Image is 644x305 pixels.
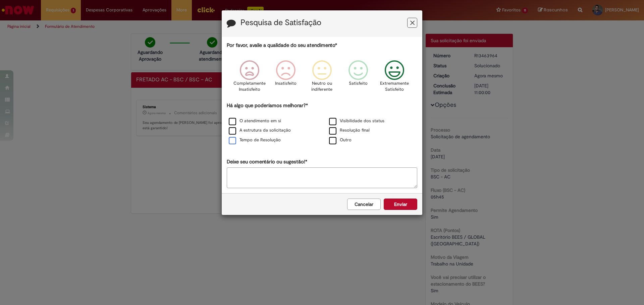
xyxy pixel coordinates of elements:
[275,80,297,87] p: Insatisfeito
[305,55,339,101] div: Neutro ou indiferente
[384,199,417,210] button: Enviar
[310,80,334,93] p: Neutro ou indiferente
[329,127,370,134] label: Resolução final
[229,118,281,124] label: O atendimento em si
[377,55,412,101] div: Extremamente Satisfeito
[229,137,281,143] label: Tempo de Resolução
[227,158,307,165] label: Deixe seu comentário ou sugestão!*
[233,80,266,93] p: Completamente Insatisfeito
[227,42,337,49] label: Por favor, avalie a qualidade do seu atendimento*
[349,80,368,87] p: Satisfeito
[347,199,381,210] button: Cancelar
[227,102,417,145] div: Há algo que poderíamos melhorar?*
[240,18,321,27] label: Pesquisa de Satisfação
[329,137,352,143] label: Outro
[341,55,375,101] div: Satisfeito
[329,118,384,124] label: Visibilidade dos status
[229,127,291,134] label: A estrutura da solicitação
[232,55,266,101] div: Completamente Insatisfeito
[380,80,409,93] p: Extremamente Satisfeito
[269,55,303,101] div: Insatisfeito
